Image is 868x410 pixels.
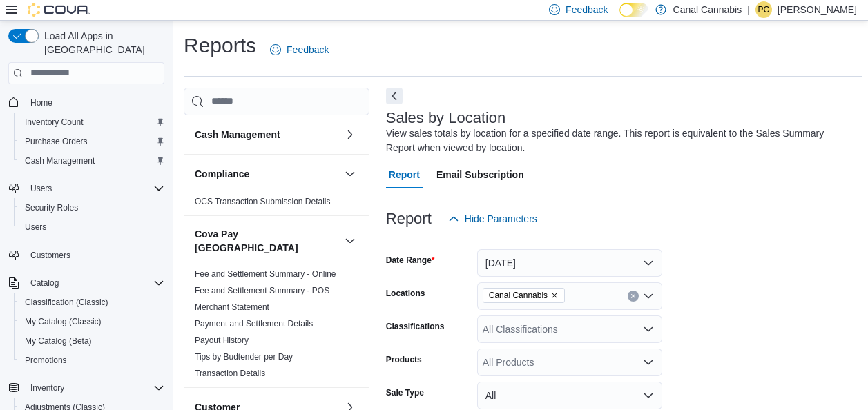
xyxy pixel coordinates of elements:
[389,161,420,188] span: Report
[30,277,59,289] span: Catalog
[14,198,170,217] button: Security Roles
[195,302,269,312] a: Merchant Statement
[386,255,435,266] label: Date Range
[755,1,772,18] div: Patrick Ciantar
[195,286,329,295] a: Fee and Settlement Summary - POS
[25,275,64,291] button: Catalog
[386,126,856,155] div: View sales totals by location for a specified date range. This report is equivalent to the Sales ...
[483,288,565,303] span: Canal Cannabis
[25,180,57,197] button: Users
[3,273,170,293] button: Catalog
[25,335,92,346] span: My Catalog (Beta)
[25,380,164,396] span: Inventory
[342,126,358,143] button: Cash Management
[14,113,170,132] button: Inventory Count
[19,333,97,349] a: My Catalog (Beta)
[25,355,67,366] span: Promotions
[25,95,58,111] a: Home
[195,318,313,329] span: Payment and Settlement Details
[19,313,107,330] a: My Catalog (Classic)
[386,211,432,227] h3: Report
[19,294,164,311] span: Classification (Classic)
[25,155,95,166] span: Cash Management
[477,382,662,409] button: All
[436,161,524,188] span: Email Subscription
[25,117,84,128] span: Inventory Count
[25,246,164,264] span: Customers
[14,312,170,331] button: My Catalog (Classic)
[19,313,164,330] span: My Catalog (Classic)
[287,43,329,57] span: Feedback
[19,352,73,369] a: Promotions
[342,166,358,182] button: Compliance
[619,3,648,17] input: Dark Mode
[25,222,46,233] span: Users
[25,94,164,111] span: Home
[195,319,313,329] a: Payment and Settlement Details
[14,331,170,351] button: My Catalog (Beta)
[195,167,339,181] button: Compliance
[28,3,90,17] img: Cova
[195,335,249,345] a: Payout History
[184,266,369,387] div: Cova Pay [GEOGRAPHIC_DATA]
[25,297,108,308] span: Classification (Classic)
[195,197,331,206] a: OCS Transaction Submission Details
[14,293,170,312] button: Classification (Classic)
[184,32,256,59] h1: Reports
[25,380,70,396] button: Inventory
[195,128,339,141] button: Cash Management
[30,382,64,393] span: Inventory
[19,153,164,169] span: Cash Management
[747,1,750,18] p: |
[3,245,170,265] button: Customers
[195,351,293,362] span: Tips by Budtender per Day
[195,269,336,279] a: Fee and Settlement Summary - Online
[30,250,70,261] span: Customers
[25,180,164,197] span: Users
[643,324,654,335] button: Open list of options
[386,288,425,299] label: Locations
[3,92,170,113] button: Home
[195,368,265,379] span: Transaction Details
[14,132,170,151] button: Purchase Orders
[30,183,52,194] span: Users
[195,352,293,362] a: Tips by Budtender per Day
[195,302,269,313] span: Merchant Statement
[195,369,265,378] a: Transaction Details
[3,179,170,198] button: Users
[19,114,164,130] span: Inventory Count
[342,233,358,249] button: Cova Pay [GEOGRAPHIC_DATA]
[195,285,329,296] span: Fee and Settlement Summary - POS
[673,1,742,18] p: Canal Cannabis
[195,167,249,181] h3: Compliance
[19,219,52,235] a: Users
[550,291,559,300] button: Remove Canal Cannabis from selection in this group
[195,335,249,346] span: Payout History
[39,29,164,57] span: Load All Apps in [GEOGRAPHIC_DATA]
[19,294,114,311] a: Classification (Classic)
[386,321,445,332] label: Classifications
[19,219,164,235] span: Users
[19,133,93,150] a: Purchase Orders
[19,333,164,349] span: My Catalog (Beta)
[195,227,339,255] button: Cova Pay [GEOGRAPHIC_DATA]
[566,3,608,17] span: Feedback
[628,291,639,302] button: Clear input
[19,153,100,169] a: Cash Management
[489,289,548,302] span: Canal Cannabis
[14,151,170,170] button: Cash Management
[184,193,369,215] div: Compliance
[619,17,620,18] span: Dark Mode
[758,1,770,18] span: PC
[386,354,422,365] label: Products
[19,352,164,369] span: Promotions
[25,202,78,213] span: Security Roles
[386,110,506,126] h3: Sales by Location
[25,136,88,147] span: Purchase Orders
[643,357,654,368] button: Open list of options
[386,387,424,398] label: Sale Type
[443,205,543,233] button: Hide Parameters
[19,114,89,130] a: Inventory Count
[264,36,334,64] a: Feedback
